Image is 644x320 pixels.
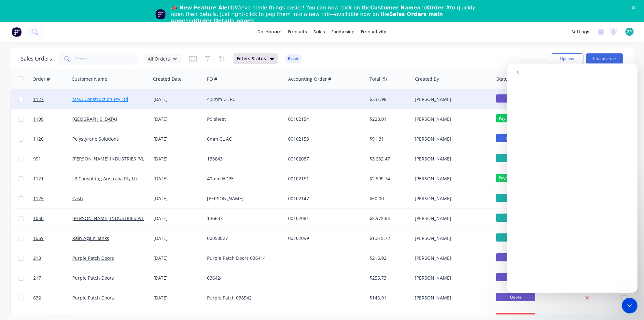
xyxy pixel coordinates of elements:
a: [GEOGRAPHIC_DATA] [72,116,117,122]
div: [DATE] [153,235,202,242]
div: [PERSON_NAME] [207,195,279,202]
span: Delivered [496,233,535,242]
div: We’ve made things easier! You can now click on the and to quickly open their details. Just right-... [171,5,478,24]
div: 00102087 [288,156,360,162]
div: $5,975.84 [370,215,408,222]
input: Search... [76,52,139,65]
div: $50.00 [370,195,408,202]
span: Payment receive... [496,114,535,122]
a: Polystyrene Solutions [72,136,119,142]
div: Close [632,6,638,10]
div: Created Date [153,76,182,82]
div: [DATE] [153,156,202,162]
b: Order # [427,5,450,11]
iframe: Intercom live chat [507,63,637,293]
div: sales [311,27,329,37]
span: 1127 [33,96,44,103]
div: Total ($) [370,76,387,82]
div: 00102099 [288,235,360,242]
a: 1069 [33,229,72,248]
b: Customer Name [370,5,417,11]
div: [PERSON_NAME] [415,96,487,103]
span: Delivered [496,154,535,162]
b: Order Details pages [195,18,254,24]
a: 213 [33,248,72,268]
span: 1109 [33,116,44,122]
div: 00102151 [288,175,360,182]
div: [PERSON_NAME] [415,116,487,122]
button: Filters:Status [233,53,278,64]
span: Picked Up [496,194,535,202]
b: Sales Orders main page [171,11,443,24]
span: Cut to size [496,134,535,142]
a: [PERSON_NAME] INDUSTRIES P/L - EMAIL INV&DEL NOTE W DEL [72,156,210,162]
button: Options [551,53,583,64]
div: [PERSON_NAME] [415,175,487,182]
div: productivity [358,27,390,37]
div: settings [568,27,593,37]
div: [PERSON_NAME] [415,275,487,281]
img: Profile image for Team [155,9,166,20]
div: 00102153 [288,136,360,142]
a: Cash [72,195,83,202]
a: 1125 [33,189,72,208]
span: Quote [496,253,535,261]
span: Payment receive... [496,174,535,182]
div: [DATE] [153,215,202,222]
a: Purple Patch Doors [72,295,114,301]
div: $255.73 [370,275,408,281]
a: Purple Patch Doors [72,275,114,281]
span: ZP [627,29,632,35]
span: 632 [33,295,41,301]
div: 00102081 [288,215,360,222]
div: 00102147 [288,195,360,202]
div: Order # [33,76,50,82]
a: Rain Again Tanks [72,235,109,241]
div: $216.92 [370,255,408,261]
span: All Orders [148,55,170,62]
button: Reset [286,54,301,63]
a: LP Consulting Australia Pty Ltd [72,175,139,182]
div: $228.01 [370,116,408,122]
img: Factory [12,27,21,37]
div: [DATE] [153,175,202,182]
div: [PERSON_NAME] [415,295,487,301]
a: 1127 [33,90,72,109]
span: Quote [496,94,535,103]
div: 4.5mm CL PC [207,96,279,103]
div: [DATE] [153,116,202,122]
div: [PERSON_NAME] [415,195,487,202]
div: Customer Name [72,76,107,82]
div: 00102154 [288,116,360,122]
a: Purple Patch Doors [72,255,114,261]
span: 1069 [33,235,44,242]
div: $91.31 [370,136,408,142]
div: 40mm HDPE [207,175,279,182]
a: MNA Construction Pty Ltd [72,96,128,102]
span: Quote [496,273,535,281]
div: [DATE] [153,136,202,142]
div: [DATE] [153,255,202,261]
div: [PERSON_NAME] [415,235,487,242]
span: 217 [33,275,41,281]
div: PC sheet [207,116,279,122]
span: 991 [33,156,41,162]
div: [PERSON_NAME] [415,215,487,222]
div: $331.98 [370,96,408,103]
div: 136643 [207,156,279,162]
span: 1126 [33,136,44,142]
div: Purple Patch Doors 036414 [207,255,279,261]
a: 217 [33,268,72,288]
div: products [285,27,311,37]
a: 1109 [33,109,72,129]
a: [PERSON_NAME] INDUSTRIES P/L - EMAIL INV&DEL NOTE W DEL [72,215,210,221]
div: 6mm CL AC [207,136,279,142]
div: $1,215.72 [370,235,408,242]
div: Status [497,76,510,82]
div: 00050827 [207,235,279,242]
a: 1126 [33,129,72,149]
div: $3,682.47 [370,156,408,162]
div: $146.91 [370,295,408,301]
a: 1050 [33,209,72,228]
